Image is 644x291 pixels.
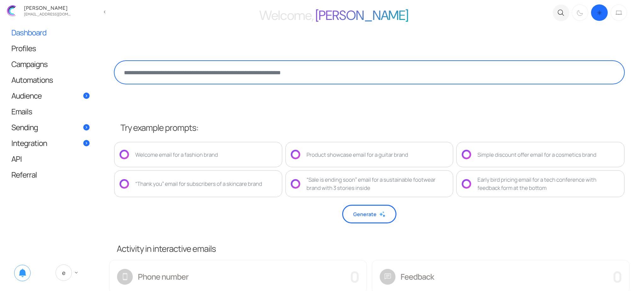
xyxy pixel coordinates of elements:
button: Generate [342,205,396,223]
span: E [56,264,72,281]
a: Emails [5,104,96,119]
span: Sending [11,124,38,130]
a: Audience [5,88,96,103]
div: “Sale is ending soon” email for a sustainable footwear brand with 3 stories inside [307,176,448,192]
a: API [5,151,96,167]
div: zhekan.zhutnik@gmail.com [22,10,73,16]
span: Campaigns [11,61,48,67]
span: Integration [11,140,47,146]
a: Automations [5,72,96,88]
span: Welcome, [259,7,313,24]
div: Welcome email for a fashion brand [135,151,218,159]
span: Dashboard [11,29,46,36]
a: Dashboard [5,25,96,40]
span: chat [380,269,395,285]
span: Referral [11,171,37,178]
div: Product showcase email for a guitar brand [307,151,408,159]
a: Integration [5,135,96,151]
div: “Thank you” email for subscribers of a skincare brand [135,180,262,188]
span: API [11,155,22,162]
div: Early bird pricing email for a tech conference with feedback form at the bottom [477,176,619,192]
span: Profiles [11,45,36,52]
span: [PERSON_NAME] [315,7,408,24]
a: [PERSON_NAME] [EMAIL_ADDRESS][DOMAIN_NAME] [3,3,98,19]
span: Emails [11,108,32,115]
span: Audience [11,92,42,99]
a: Referral [5,167,96,182]
div: Try example prompts: [120,121,624,134]
span: 0 [350,266,359,287]
div: [PERSON_NAME] [22,5,73,10]
div: Dark mode switcher [571,3,628,22]
div: Simple discount offer email for a cosmetics brand [477,151,596,159]
a: Sending [5,119,96,135]
a: E keyboard_arrow_down [49,260,86,285]
a: Profiles [5,40,96,56]
span: keyboard_arrow_down [73,270,79,276]
label: Feedback [401,271,434,283]
span: 0 [612,266,622,287]
label: Phone number [138,271,189,283]
span: smartphone [117,269,133,285]
span: Automations [11,76,53,83]
h3: Activity in interactive emails [113,242,638,254]
a: Campaigns [5,56,96,72]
